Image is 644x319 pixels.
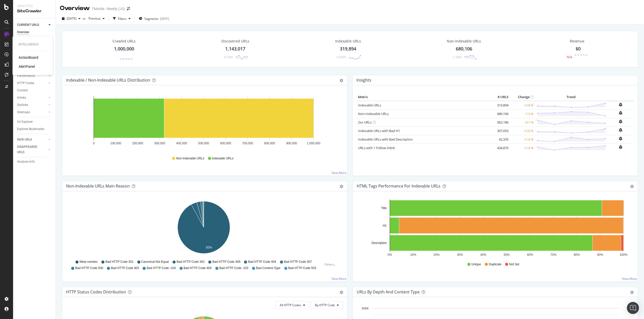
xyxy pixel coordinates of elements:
[66,78,150,83] div: Indexable / Non-Indexable URLs Distribution
[490,144,510,152] td: 434,870
[206,246,212,249] text: 92%
[567,55,572,59] div: N/A
[60,15,83,23] button: [DATE]
[17,119,33,124] div: Url Explorer
[147,266,176,270] span: Bad HTTP Code -104
[286,142,297,145] text: 900,000
[127,7,130,11] div: arrow-right-arrow-left
[410,253,416,257] text: 10%
[388,253,392,257] text: 0%
[325,262,339,267] div: Others...
[288,266,316,270] span: Bad HTTP Code 503
[510,109,535,118] td: -1.3 %
[357,183,440,188] div: HTML Tags Performance for Indexable URLs
[336,55,346,59] div: +2.84%
[447,39,481,44] div: Non-Indexable URLs
[17,73,35,79] div: Performance
[66,93,341,152] div: A chart.
[510,93,535,101] th: Change
[504,253,510,257] text: 50%
[17,137,47,142] a: NEW URLS
[17,144,47,155] a: DISAPPEARED URLS
[17,88,52,93] a: Content
[574,253,580,257] text: 80%
[357,93,490,101] th: Metric
[510,135,535,144] td: +1.4 %
[17,73,47,79] a: Performance
[358,129,400,133] a: Indexable URLs with Bad H1
[335,39,361,44] div: Indexable URLs
[280,303,301,307] span: All HTTP Codes
[358,137,413,142] a: Indexable URLs with Bad Description
[358,120,372,124] a: 2xx URLs
[17,102,47,108] a: Outlinks
[92,6,125,11] div: TMobile - Weekly (JS)
[75,266,103,270] span: Bad HTTP Code 500
[315,303,335,307] span: By HTTP Code
[17,137,32,142] div: NEW URLS
[221,39,249,44] div: Discovered URLs
[17,81,47,86] a: HTTP Codes
[17,4,52,8] div: Analytics
[19,55,38,60] div: ActionBoard
[619,111,622,115] div: bell-plus
[67,16,76,21] span: 2025 Sep. 5th
[490,126,510,135] td: 307,053
[17,159,35,164] div: Analysis Info
[17,95,26,100] div: Inlinks
[83,16,87,21] span: vs
[264,142,275,145] text: 800,000
[619,128,622,132] div: bell-plus
[112,39,136,44] div: Crawled URLs
[362,307,369,310] text: 600K
[198,142,209,145] text: 500,000
[87,15,107,23] button: Previous
[212,260,240,264] span: Bad HTTP Code 309
[452,55,462,59] div: -1.28%
[340,291,343,294] div: gear
[510,126,535,135] td: +2.6 %
[17,8,52,14] div: SiteCrawler
[550,253,556,257] text: 70%
[332,277,346,281] a: View More
[154,142,165,145] text: 300,000
[383,224,387,227] text: H1
[118,17,127,21] div: Filters
[357,199,632,258] svg: A chart.
[620,253,627,257] text: 100%
[535,93,607,101] th: Trend
[17,30,52,35] a: Overview
[176,142,187,145] text: 400,000
[111,266,139,270] span: Bad HTTP Code 403
[66,289,126,294] div: HTTP Status Codes Distribution
[19,42,47,47] div: Intelligence
[619,137,622,141] div: bell-plus
[17,110,30,115] div: Sitemaps
[490,101,510,110] td: 319,894
[372,241,387,245] text: Description
[17,144,43,155] div: DISAPPEARED URLS
[220,142,231,145] text: 600,000
[357,289,420,294] div: URLs by Depth and Content Type
[79,260,98,264] span: Meta noindex
[176,156,204,161] span: Non-Indexable URLs
[66,183,130,188] div: Non-Indexable URLs Main Reason
[510,101,535,110] td: +2.8 %
[597,253,603,257] text: 90%
[490,118,510,126] td: 962,186
[509,262,519,267] span: Not Set
[225,46,245,52] div: 1,143,017
[307,142,320,145] text: 1,000,000
[527,253,533,257] text: 60%
[219,266,248,270] span: Bad HTTP Code -153
[212,156,233,161] span: Indexable URLs
[17,22,47,28] a: CURRENT URLS
[358,103,381,107] a: Indexable URLs
[116,55,117,59] div: -
[144,17,158,21] span: Segments
[17,81,34,86] div: HTTP Codes
[489,262,501,267] span: Duplicate
[456,46,472,52] div: 680,106
[256,266,280,270] span: Bad Content-Type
